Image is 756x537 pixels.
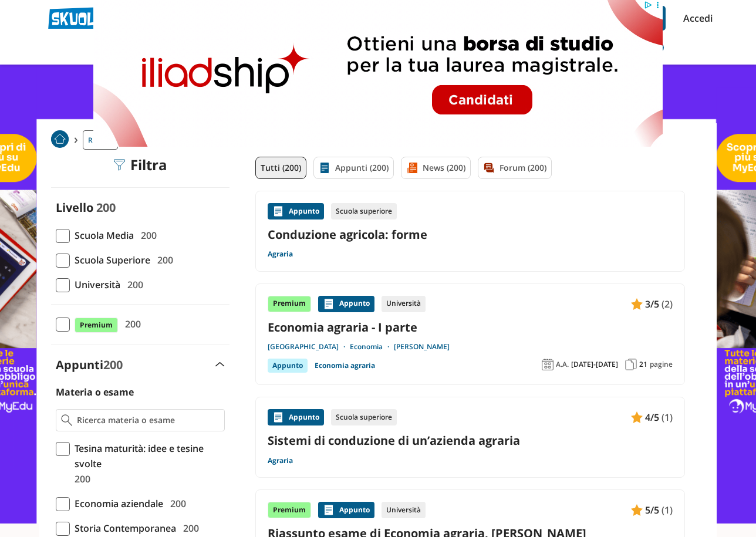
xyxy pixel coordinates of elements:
span: 21 [639,360,647,369]
span: 4/5 [645,410,659,425]
img: Forum filtro contenuto [483,162,495,174]
a: Tutti (200) [255,157,306,179]
label: Livello [56,200,93,215]
a: Agraria [268,249,293,259]
img: Appunti contenuto [323,504,335,516]
span: 200 [96,200,116,215]
span: 200 [120,316,141,332]
span: Premium [75,318,118,333]
div: Appunto [268,203,324,219]
div: Premium [268,296,311,312]
span: Scuola Media [70,228,134,243]
input: Ricerca materia o esame [77,414,220,426]
img: Appunti contenuto [272,411,284,423]
img: Anno accademico [542,359,553,370]
a: Conduzione agricola: forme [268,227,673,242]
a: News (200) [401,157,471,179]
div: Scuola superiore [331,409,397,425]
a: Economia [350,342,394,352]
img: Appunti contenuto [631,504,643,516]
a: Economia agraria - I parte [268,319,673,335]
img: Filtra filtri mobile [114,159,126,171]
img: Appunti contenuto [631,298,643,310]
span: [DATE]-[DATE] [571,360,618,369]
span: 200 [103,357,123,373]
span: Università [70,277,120,292]
img: Ricerca materia o esame [61,414,72,426]
img: Appunti filtro contenuto [319,162,330,174]
span: (1) [662,410,673,425]
span: (2) [662,296,673,312]
div: Appunto [268,409,324,425]
span: Scuola Superiore [70,252,150,268]
div: Scuola superiore [331,203,397,219]
label: Materia o esame [56,386,134,398]
span: 200 [178,521,199,536]
span: 5/5 [645,502,659,518]
span: 200 [70,471,90,487]
img: Home [51,130,69,148]
a: Home [51,130,69,150]
span: 200 [166,496,186,511]
span: (1) [662,502,673,518]
a: [PERSON_NAME] [394,342,450,352]
a: Economia agraria [315,359,375,373]
span: Storia Contemporanea [70,521,176,536]
img: News filtro contenuto [406,162,418,174]
a: Ricerca [83,130,118,150]
div: Appunto [318,502,374,518]
div: Filtra [114,157,167,173]
img: Pagine [625,359,637,370]
img: Apri e chiudi sezione [215,362,225,367]
a: Accedi [683,6,708,31]
span: 200 [123,277,143,292]
span: 200 [153,252,173,268]
a: Forum (200) [478,157,552,179]
a: Agraria [268,456,293,465]
span: 3/5 [645,296,659,312]
div: Appunto [318,296,374,312]
span: Economia aziendale [70,496,163,511]
span: Tesina maturità: idee e tesine svolte [70,441,225,471]
label: Appunti [56,357,123,373]
div: Appunto [268,359,308,373]
div: Università [382,296,426,312]
img: Appunti contenuto [272,205,284,217]
div: Premium [268,502,311,518]
a: [GEOGRAPHIC_DATA] [268,342,350,352]
img: Appunti contenuto [323,298,335,310]
a: Sistemi di conduzione di un’azienda agraria [268,433,673,448]
span: pagine [650,360,673,369]
span: 200 [136,228,157,243]
div: Università [382,502,426,518]
span: A.A. [556,360,569,369]
img: Appunti contenuto [631,411,643,423]
a: Appunti (200) [313,157,394,179]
